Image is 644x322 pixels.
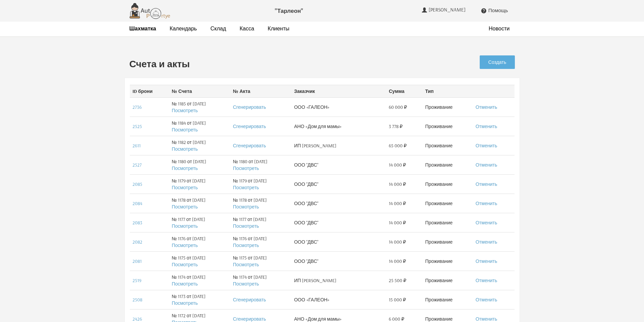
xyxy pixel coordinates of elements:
a: Новости [489,25,510,32]
span: 60 000 ₽ [389,104,407,110]
a: 2519 [133,277,141,283]
span: 14 000 ₽ [389,162,406,168]
td: ИП [PERSON_NAME] [291,136,386,155]
th: № Акта [230,85,291,97]
td: № 1178 от [DATE] [230,194,291,213]
a: 2527 [133,162,142,168]
span: [PERSON_NAME] [429,7,467,13]
td: Проживание [423,155,473,174]
td: № 1185 от [DATE] [169,97,230,117]
a: Отменить [476,123,497,129]
a: Посмотреть [233,223,259,229]
a: Отменить [476,104,497,110]
th: ID брони [130,85,169,97]
a: Посмотреть [172,223,198,229]
a: Посмотреть [233,262,259,268]
td: № 1178 от [DATE] [169,194,230,213]
a: Отменить [476,200,497,206]
td: № 1179 от [DATE] [169,174,230,194]
td: Проживание [423,290,473,309]
a: 2085 [133,181,142,187]
a: Отменить [476,239,497,245]
a: Посмотреть [172,281,198,287]
h2: Счета и акты [129,59,416,69]
a: Отменить [476,258,497,264]
td: ООО "ДВС" [291,232,386,251]
a: Посмотреть [172,165,198,171]
td: Проживание [423,174,473,194]
a: 2611 [133,143,141,149]
a: Отменить [476,220,497,226]
a: Касса [240,25,254,32]
a: Посмотреть [233,165,259,171]
td: ООО "ДВС" [291,251,386,271]
a: 2426 [133,316,142,322]
span: 14 000 ₽ [389,200,406,207]
span: 14 000 ₽ [389,219,406,226]
a: 2508 [133,297,142,303]
a: Посмотреть [172,146,198,152]
a: Посмотреть [172,107,198,114]
a: Склад [210,25,226,32]
a: Отменить [476,143,497,149]
th: № Счета [169,85,230,97]
a: Посмотреть [172,184,198,191]
a: Сгенерировать [233,123,266,129]
td: № 1179 от [DATE] [230,174,291,194]
td: № 1180 от [DATE] [169,155,230,174]
td: ООО «ГАЛЕОН» [291,290,386,309]
td: № 1182 от [DATE] [169,136,230,155]
span: 65 000 ₽ [389,142,407,149]
a: Посмотреть [172,300,198,306]
td: АНО «Дом для мамы» [291,117,386,136]
a: 2736 [133,104,142,110]
a: Календарь [170,25,197,32]
a: 2525 [133,123,142,129]
a: Сгенерировать [233,316,266,322]
a: Отменить [476,316,497,322]
th: Тип [423,85,473,97]
td: ООО "ДВС" [291,213,386,232]
a: Сгенерировать [233,297,266,303]
th: Сумма [386,85,422,97]
a: Посмотреть [233,242,259,248]
td: ООО "ДВС" [291,194,386,213]
td: № 1174 от [DATE] [230,271,291,290]
td: ООО «ГАЛЕОН» [291,97,386,117]
td: Проживание [423,213,473,232]
a: 2081 [133,258,142,264]
td: № 1175 от [DATE] [169,251,230,271]
span: 25 500 ₽ [389,277,406,284]
td: Проживание [423,232,473,251]
td: ООО "ДВС" [291,174,386,194]
i:  [481,8,487,14]
a: Сгенерировать [233,143,266,149]
td: Проживание [423,271,473,290]
td: Проживание [423,97,473,117]
td: Проживание [423,117,473,136]
a: Клиенты [268,25,289,32]
td: № 1180 от [DATE] [230,155,291,174]
a: Посмотреть [172,204,198,210]
a: Отменить [476,297,497,303]
a: 2084 [133,200,142,206]
span: 14 000 ₽ [389,239,406,245]
td: № 1173 от [DATE] [169,290,230,309]
td: № 1175 от [DATE] [230,251,291,271]
td: № 1176 от [DATE] [230,232,291,251]
a: Шахматка [129,25,156,32]
td: Проживание [423,251,473,271]
td: № 1177 от [DATE] [169,213,230,232]
a: 2083 [133,220,142,226]
a: Создать [480,55,515,69]
a: Отменить [476,277,497,283]
a: Посмотреть [233,281,259,287]
a: Посмотреть [233,184,259,191]
td: Проживание [423,194,473,213]
a: Посмотреть [172,262,198,268]
td: ООО "ДВС" [291,155,386,174]
a: Посмотреть [172,127,198,133]
a: Посмотреть [233,204,259,210]
a: 2082 [133,239,142,245]
th: Заказчик [291,85,386,97]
